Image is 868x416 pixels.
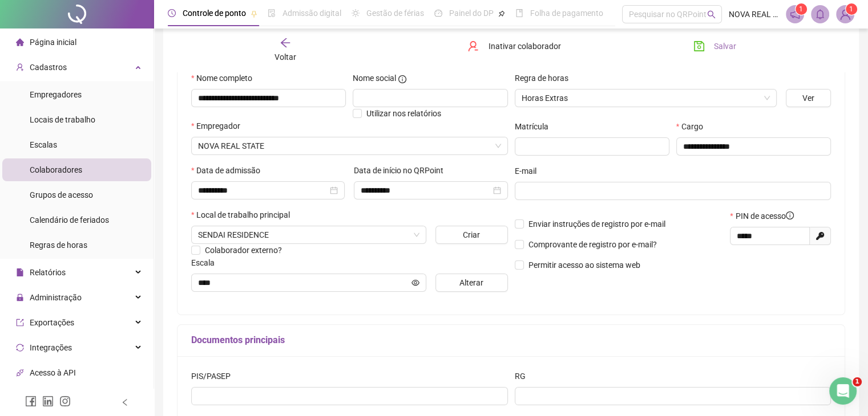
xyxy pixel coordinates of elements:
label: Cargo [676,120,710,133]
span: Alterar [459,276,483,289]
span: Relatórios [30,268,66,277]
label: RG [515,370,533,382]
span: linkedin [42,395,54,407]
span: user-delete [467,40,479,52]
button: Ver [786,89,831,107]
span: info-circle [398,75,406,83]
label: PIS/PASEP [191,370,238,382]
span: Gestão de férias [366,9,424,18]
span: Salvar [714,40,736,52]
sup: 1 [796,3,807,15]
span: Folha de pagamento [530,9,603,18]
span: Grupos de acesso [30,190,93,199]
span: book [515,9,523,17]
label: Local de trabalho principal [191,209,297,221]
label: Data de início no QRPoint [354,164,451,177]
span: 1 [849,5,853,13]
span: facebook [25,395,37,407]
span: Regras de horas [30,240,87,250]
span: sun [352,9,360,17]
span: Acesso à API [30,368,76,377]
span: Locais de trabalho [30,115,95,124]
span: Criar [463,229,480,241]
span: save [693,40,705,52]
span: bell [815,9,825,19]
span: Cadastros [30,63,67,72]
span: Controle de ponto [183,9,246,18]
span: api [16,369,24,377]
label: Data de admissão [191,164,268,177]
span: pushpin [251,10,257,17]
span: Exportações [30,318,74,327]
span: user-add [16,63,24,71]
span: arrow-left [280,37,291,48]
span: Escalas [30,140,57,149]
button: Criar [435,226,508,244]
span: notification [790,9,800,19]
span: clock-circle [168,9,176,17]
span: lock [16,293,24,301]
span: Enviar instruções de registro por e-mail [528,219,665,229]
span: Calendário de feriados [30,215,109,225]
span: Colaboradores [30,165,82,174]
span: Inativar colaborador [488,40,560,52]
label: Matrícula [515,120,556,133]
button: Inativar colaborador [459,37,569,55]
span: 1 [799,5,803,13]
label: Regra de horas [515,72,576,84]
span: Empregadores [30,90,82,99]
span: file [16,268,24,276]
sup: Atualize o seu contato no menu Meus Dados [846,3,857,15]
span: Página inicial [30,38,76,47]
span: file-done [268,9,276,17]
span: search [707,10,716,19]
span: Painel do DP [449,9,494,18]
iframe: Intercom live chat [829,377,857,405]
span: Voltar [274,52,296,62]
span: NOVA REAL STATE [198,137,501,154]
span: export [16,319,24,327]
span: Admissão digital [282,9,341,18]
span: PIN de acesso [736,210,794,222]
span: Comprovante de registro por e-mail? [528,240,657,249]
span: eye [411,279,419,287]
span: Nome social [353,72,396,84]
span: pushpin [498,10,505,17]
button: Alterar [435,274,508,292]
span: Colaborador externo? [205,246,282,255]
span: dashboard [434,9,442,17]
span: instagram [59,395,71,407]
label: Empregador [191,120,248,132]
label: Nome completo [191,72,260,84]
span: home [16,38,24,46]
span: Ver [802,92,814,104]
span: Permitir acesso ao sistema web [528,260,640,270]
button: Salvar [685,37,745,55]
label: Escala [191,256,222,269]
span: Integrações [30,343,72,352]
span: Horas Extras [522,89,770,107]
span: Utilizar nos relatórios [366,109,441,118]
span: Administração [30,293,82,302]
img: 80526 [837,6,854,23]
span: info-circle [786,211,794,219]
span: ALAMEDA PRINCEZA IZABEL, 286, MERCES, CURITIBA, PARANÁ [198,226,419,243]
span: 1 [853,377,862,386]
span: left [121,398,129,406]
span: NOVA REAL STATE [729,8,779,21]
label: E-mail [515,165,544,177]
span: sync [16,344,24,352]
h5: Documentos principais [191,333,831,347]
